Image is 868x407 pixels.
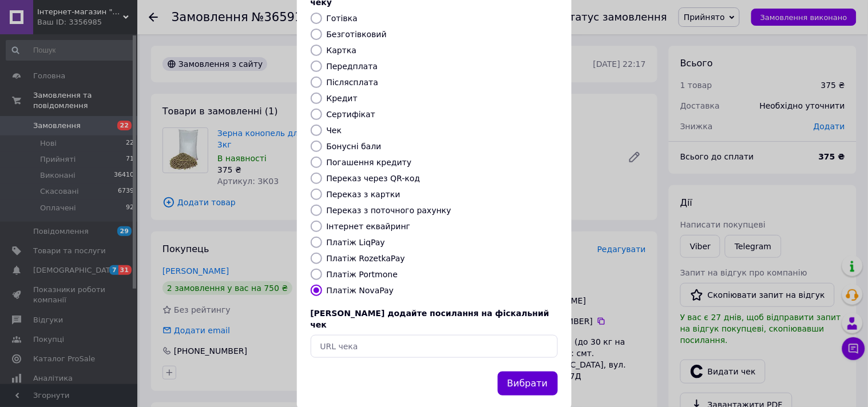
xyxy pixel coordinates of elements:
input: URL чека [311,335,558,358]
label: Готівка [327,14,358,23]
label: Бонусні бали [327,142,382,151]
label: Переказ з поточного рахунку [327,206,451,215]
span: [PERSON_NAME] додайте посилання на фіскальний чек [311,309,550,329]
label: Платіж RozetkaPay [327,254,405,263]
label: Платіж Portmone [327,270,398,279]
label: Платіж NovaPay [327,286,394,295]
label: Чек [327,126,342,135]
button: Вибрати [498,372,558,396]
label: Безготівковий [327,30,387,39]
label: Післясплата [327,78,379,87]
label: Сертифікат [327,110,376,119]
label: Переказ з картки [327,190,401,199]
label: Погашення кредиту [327,158,412,167]
label: Передплата [327,62,378,71]
label: Переказ через QR-код [327,174,421,183]
label: Картка [327,46,357,55]
label: Інтернет еквайринг [327,222,411,231]
label: Кредит [327,94,358,103]
label: Платіж LiqPay [327,238,385,247]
